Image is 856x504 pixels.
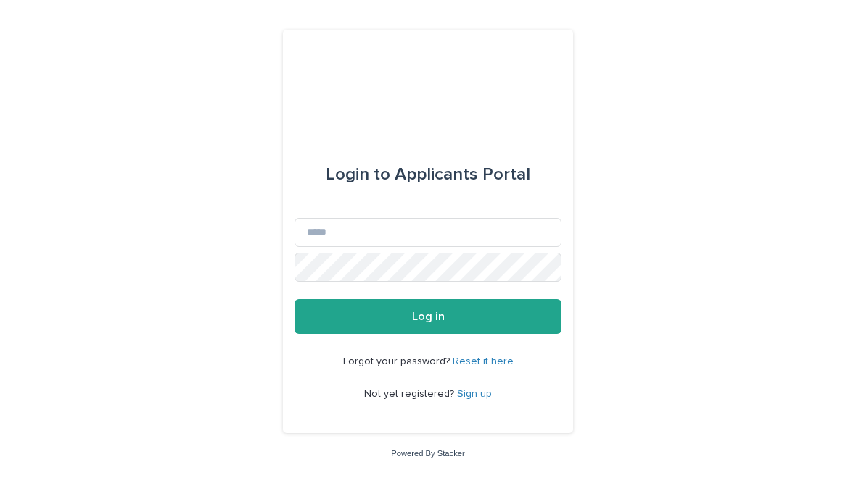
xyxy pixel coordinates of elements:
[308,64,548,108] img: 1xcjEmqDTcmQhduivVBy
[412,311,445,322] span: Log in
[453,356,514,366] a: Reset it here
[391,449,464,458] a: Powered By Stacker
[326,154,530,195] div: Applicants Portal
[326,166,390,183] span: Login to
[457,389,492,399] a: Sign up
[364,389,457,399] span: Not yet registered?
[295,299,561,334] button: Log in
[343,356,453,366] span: Forgot your password?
